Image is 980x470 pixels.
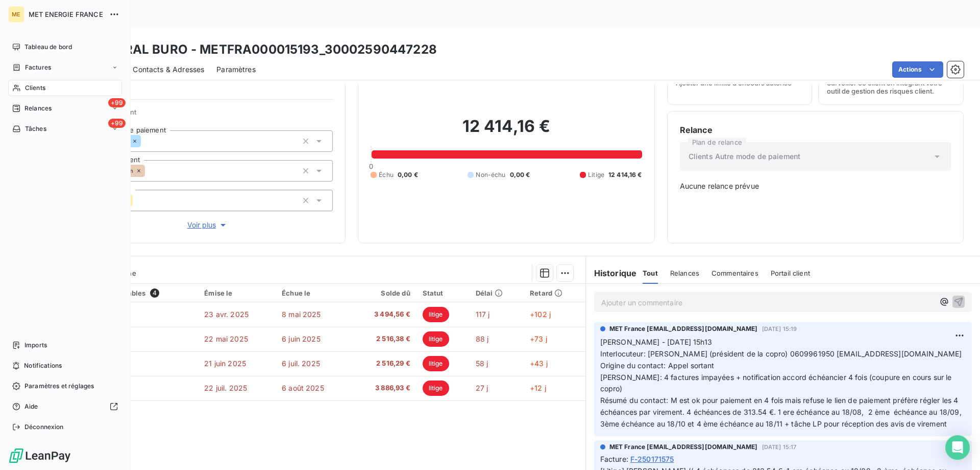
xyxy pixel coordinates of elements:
[25,83,45,93] span: Clients
[689,151,801,162] span: Clients Autre mode de paiement
[530,334,547,343] span: +73 j
[8,337,122,353] a: Imports
[762,444,797,450] span: [DATE] 15:17
[8,100,122,117] a: +99Relances
[609,324,758,333] span: MET France [EMAIL_ADDRESS][DOMAIN_NAME]
[204,384,247,392] span: 22 juil. 2025
[670,269,699,277] span: Relances
[600,338,964,428] span: [PERSON_NAME] - [DATE] 15h13 Interlocuteur: [PERSON_NAME] (président de la copro) 0609961950 [EMA...
[630,454,674,464] span: F-250171575
[82,108,333,122] span: Propriétés Client
[108,98,126,107] span: +99
[8,59,122,76] a: Factures
[204,310,249,319] span: 23 avr. 2025
[530,359,548,368] span: +43 j
[476,310,490,319] span: 117 j
[827,79,955,95] span: Surveiller ce client en intégrant votre outil de gestion des risques client.
[24,104,52,113] span: Relances
[476,384,488,392] span: 27 j
[8,121,122,137] a: +99Tâches
[356,289,410,297] div: Solde dû
[141,137,149,146] input: Ajouter une valeur
[476,170,505,180] span: Non-échu
[150,288,159,298] span: 4
[133,64,204,75] span: Contacts & Adresses
[82,288,192,298] div: Pièces comptables
[25,63,51,72] span: Factures
[423,289,463,297] div: Statut
[530,310,551,319] span: +102 j
[476,289,518,297] div: Délai
[187,220,228,230] span: Voir plus
[24,422,64,432] span: Déconnexion
[356,309,410,320] span: 3 494,56 €
[108,119,126,128] span: +99
[216,64,256,75] span: Paramètres
[423,331,449,347] span: litige
[356,359,410,369] span: 2 516,29 €
[282,289,344,297] div: Échue le
[476,359,488,368] span: 58 j
[423,356,449,371] span: litige
[369,162,373,170] span: 0
[356,334,410,344] span: 2 516,38 €
[8,39,122,55] a: Tableau de bord
[762,326,797,332] span: [DATE] 15:19
[423,381,449,396] span: litige
[282,384,324,392] span: 6 août 2025
[530,384,546,392] span: +12 j
[282,334,321,343] span: 6 juin 2025
[712,269,758,277] span: Commentaires
[24,382,94,391] span: Paramètres et réglages
[282,310,321,319] span: 8 mai 2025
[771,269,810,277] span: Portail client
[398,170,418,180] span: 0,00 €
[204,289,269,297] div: Émise le
[356,383,410,393] span: 3 886,93 €
[282,359,320,368] span: 6 juil. 2025
[24,42,72,52] span: Tableau de bord
[609,442,758,452] span: MET France [EMAIL_ADDRESS][DOMAIN_NAME]
[24,361,62,370] span: Notifications
[371,116,642,147] h2: 12 414,16 €
[204,334,248,343] span: 22 mai 2025
[82,219,333,231] button: Voir plus
[476,334,489,343] span: 88 j
[892,61,943,78] button: Actions
[8,378,122,394] a: Paramètres et réglages
[8,80,122,96] a: Clients
[24,402,38,411] span: Aide
[680,124,951,136] h6: Relance
[510,170,530,180] span: 0,00 €
[945,435,970,460] div: Open Intercom Messenger
[588,170,604,180] span: Litige
[145,166,153,175] input: Ajouter une valeur
[24,341,47,350] span: Imports
[90,40,437,59] h3: CENTRAL BURO - METFRA000015193_30002590447228
[25,124,46,133] span: Tâches
[680,181,951,191] span: Aucune relance prévue
[133,196,141,205] input: Ajouter une valeur
[643,269,658,277] span: Tout
[600,454,628,464] span: Facture :
[423,307,449,322] span: litige
[530,289,579,297] div: Retard
[8,447,71,464] img: Logo LeanPay
[379,170,394,180] span: Échu
[204,359,246,368] span: 21 juin 2025
[608,170,642,180] span: 12 414,16 €
[8,398,122,415] a: Aide
[586,267,637,279] h6: Historique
